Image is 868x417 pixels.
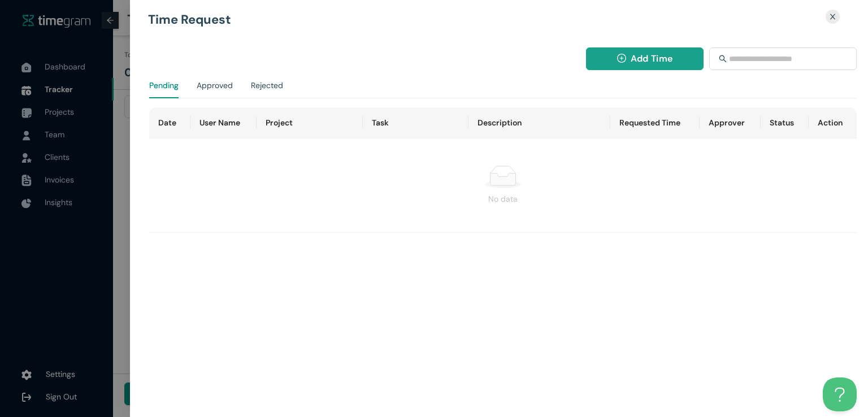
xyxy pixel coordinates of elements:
th: Task [363,107,469,138]
th: Approver [700,107,761,138]
div: No data [158,193,848,205]
th: Description [468,107,610,138]
span: search [719,55,727,63]
div: Pending [149,79,179,92]
th: Requested Time [610,107,700,138]
div: Approved [197,79,233,92]
button: Close [822,9,843,24]
h1: Time Request [148,14,733,26]
span: Add Time [631,51,672,66]
div: Rejected [251,79,283,92]
th: Project [257,107,363,138]
span: close [829,13,836,20]
th: Status [761,107,809,138]
span: plus-circle [617,54,626,64]
th: Date [149,107,190,138]
th: Action [809,107,857,138]
button: plus-circleAdd Time [586,47,704,70]
iframe: Toggle Customer Support [823,377,857,411]
th: User Name [190,107,257,138]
